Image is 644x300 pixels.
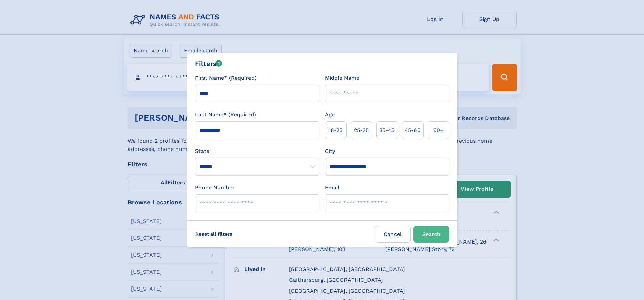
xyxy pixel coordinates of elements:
[413,226,449,243] button: Search
[375,226,411,243] label: Cancel
[191,226,237,242] label: Reset all filters
[195,59,222,69] div: Filters
[325,111,335,119] label: Age
[405,126,421,134] span: 45‑60
[433,126,444,134] span: 60+
[325,184,339,192] label: Email
[195,184,235,192] label: Phone Number
[379,126,395,134] span: 35‑45
[195,74,257,82] label: First Name* (Required)
[195,111,256,119] label: Last Name* (Required)
[354,126,369,134] span: 25‑35
[325,74,359,82] label: Middle Name
[195,147,319,155] label: State
[329,126,342,134] span: 18‑25
[325,147,335,155] label: City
